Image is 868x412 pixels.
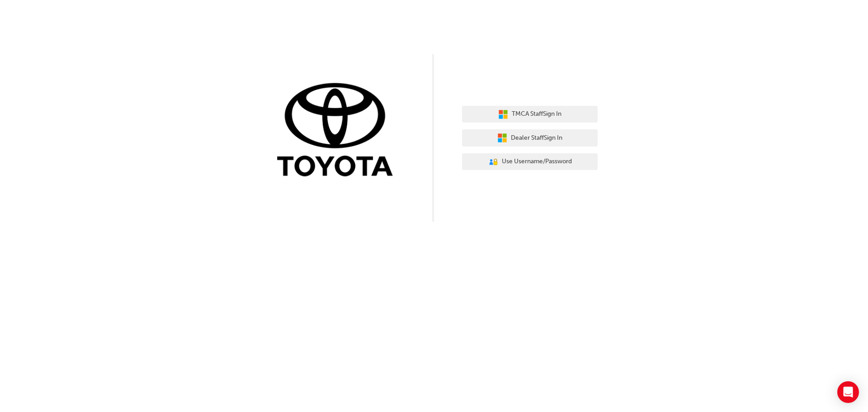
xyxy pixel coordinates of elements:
span: Dealer Staff Sign In [511,133,562,143]
img: Trak [270,81,406,181]
div: Open Intercom Messenger [837,381,859,403]
button: Dealer StaffSign In [462,129,598,147]
button: TMCA StaffSign In [462,106,598,123]
span: TMCA Staff Sign In [512,109,561,119]
button: Use Username/Password [462,153,598,170]
span: Use Username/Password [502,156,572,167]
